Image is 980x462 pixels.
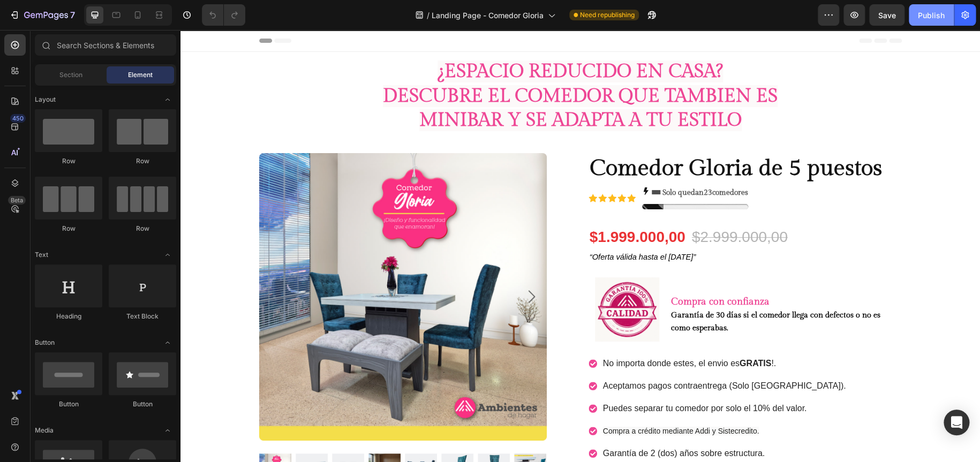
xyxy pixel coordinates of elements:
[491,266,589,277] strong: Compra con confianza
[427,10,429,21] span: /
[128,70,153,80] span: Element
[109,312,176,321] div: Text Block
[580,10,635,20] span: Need republishing
[35,156,102,166] div: Row
[414,247,479,312] img: gempages_567083786915808193-a3b39e52-f755-4174-8429-4e5714a9c916.png
[35,250,48,260] span: Text
[35,224,102,233] div: Row
[8,196,26,205] div: Beta
[159,422,176,439] span: Toggle open
[257,31,542,52] span: ¿ESPACIO REDUCIDO EN CASA?
[409,223,515,231] i: “Oferta válida hasta el [DATE]”
[35,312,102,321] div: Heading
[423,350,666,362] p: Aceptamos pagos contraentrega (Solo [GEOGRAPHIC_DATA]).
[159,334,176,351] span: Toggle open
[59,70,82,80] span: Section
[35,399,102,409] div: Button
[909,4,954,26] button: Publish
[408,123,721,155] h1: Comedor Gloria de 5 puestos
[10,114,26,123] div: 450
[423,372,666,385] p: Puedes separar tu comedor por solo el 10% del valor.
[408,196,506,218] div: $1.999.000,00
[423,397,579,405] span: Compra a crédito mediante Addi y Sistecredito.
[109,156,176,166] div: Row
[159,91,176,108] span: Toggle open
[523,158,532,167] span: 23
[159,246,176,263] span: Toggle open
[878,11,896,20] span: Save
[423,417,666,430] p: Garantía de 2 (dos) años sobre estructura.
[35,426,54,435] span: Media
[491,281,700,302] strong: Garantía de 30 días si el comedor llega con defectos o no es como esperabas.
[35,34,176,56] input: Search Sections & Elements
[180,30,980,462] iframe: Design area
[70,9,75,21] p: 7
[510,196,608,218] div: $2.999.000,00
[559,329,591,338] strong: GRATIS
[35,338,55,347] span: Button
[202,4,245,26] div: Undo/Redo
[423,327,666,340] p: No importa donde estes, el envio es !.
[471,156,568,170] p: Solo quedan comedores
[35,95,56,104] span: Layout
[918,10,945,21] div: Publish
[109,399,176,409] div: Button
[109,224,176,233] div: Row
[869,4,904,26] button: Save
[944,410,969,435] div: Open Intercom Messenger
[202,55,597,102] span: DESCUBRE EL COMEDOR QUE TAMBIEN ES MINIBAR Y SE ADAPTA A TU ESTILO
[345,260,358,273] button: Carousel Next Arrow
[4,4,80,26] button: 7
[432,10,544,21] span: Landing Page - Comedor Gloria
